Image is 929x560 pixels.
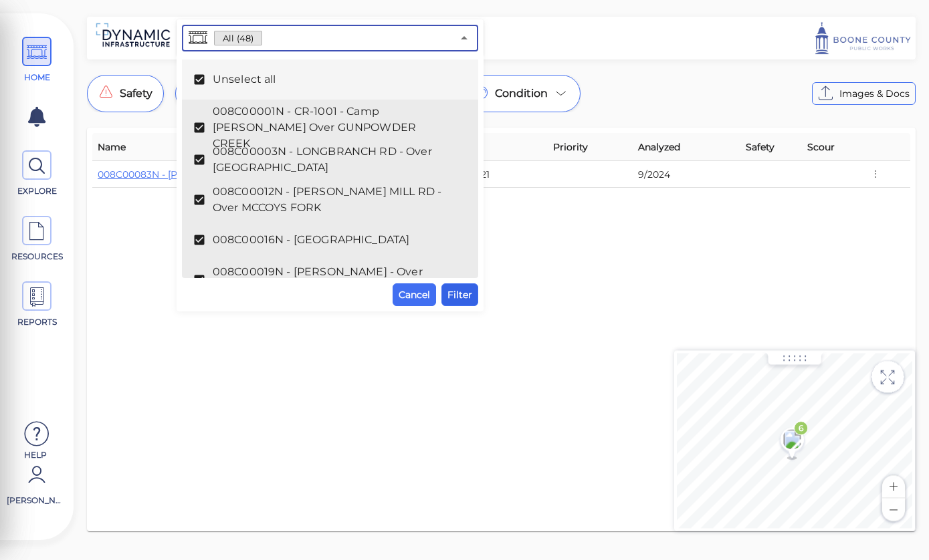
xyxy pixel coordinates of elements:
[98,168,360,180] a: 008C00083N - [PERSON_NAME] - Over Allens fork Creek
[7,37,67,84] a: HOME
[7,216,67,263] a: RESOURCES
[638,139,680,155] span: Analyzed
[495,86,548,102] span: Condition
[9,316,66,328] span: REPORTS
[441,283,478,306] button: Filter
[447,287,472,303] span: Filter
[677,354,912,529] canvas: Map
[213,144,447,176] span: 008C00003N - LONGBRANCH RD - Over [GEOGRAPHIC_DATA]
[399,287,430,303] span: Cancel
[393,283,436,306] button: Cancel
[213,232,447,248] span: 008C00016N - [GEOGRAPHIC_DATA]
[7,281,67,328] a: REPORTS
[120,86,152,102] span: Safety
[746,139,775,155] span: Safety
[7,449,64,460] span: Help
[638,168,736,181] div: 9/2024
[807,139,835,155] span: Scour
[9,185,66,197] span: EXPLORE
[869,359,907,397] img: Toggle size
[213,184,447,216] span: 008C00012N - [PERSON_NAME] MILL RD - Over MCCOYS FORK
[213,104,447,152] span: 008C00001N - CR-1001 - Camp [PERSON_NAME] Over GUNPOWDER CREEK
[553,139,588,155] span: Priority
[98,139,126,155] span: Name
[9,251,66,263] span: RESOURCES
[215,32,262,45] span: All (48)
[455,29,474,47] button: Close
[882,499,905,521] button: Zoom out
[882,476,905,499] button: Zoom in
[213,264,447,296] span: 008C00019N - [PERSON_NAME] - Over [GEOGRAPHIC_DATA]
[839,86,910,102] span: Images & Docs
[812,82,916,105] button: Images & Docs
[7,495,64,507] span: [PERSON_NAME]
[7,150,67,197] a: EXPLORE
[872,500,919,550] iframe: Chat
[213,72,447,88] span: Unselect all
[445,168,542,181] div: H:39, M:21
[9,72,66,84] span: HOME
[799,423,804,433] text: 6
